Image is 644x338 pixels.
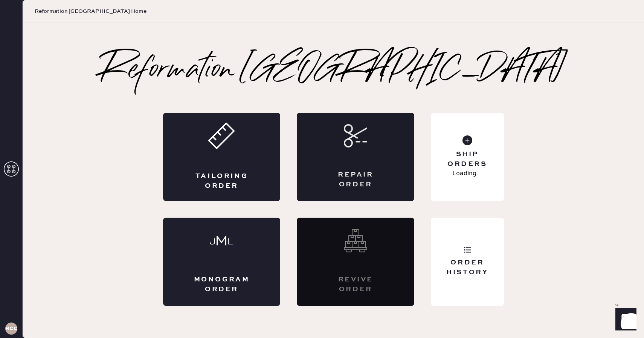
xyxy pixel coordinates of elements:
div: Monogram Order [193,275,250,294]
h3: RCCA [5,326,17,331]
div: Repair Order [327,170,384,189]
iframe: Front Chat [608,304,641,336]
div: Order History [437,258,497,277]
span: Reformation [GEOGRAPHIC_DATA] Home [35,8,147,15]
div: Tailoring Order [193,172,250,191]
div: Ship Orders [437,150,497,169]
div: Interested? Contact us at care@hemster.co [297,218,414,306]
h2: Reformation [GEOGRAPHIC_DATA] [101,55,566,86]
div: Revive order [327,275,384,294]
p: Loading... [452,169,482,178]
